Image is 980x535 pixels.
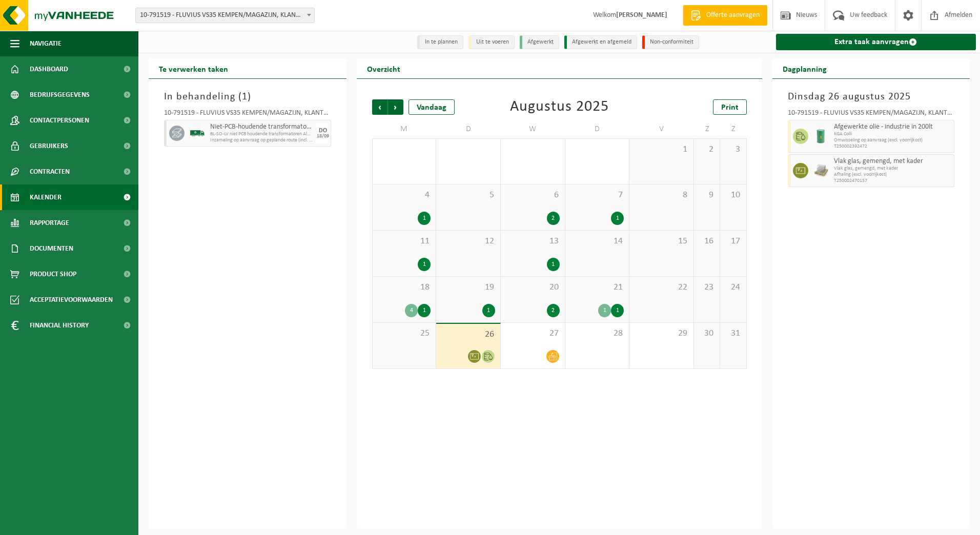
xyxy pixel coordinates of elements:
[704,10,762,20] span: Offerte aanvragen
[135,8,315,23] span: 10-791519 - FLUVIUS VS35 KEMPEN/MAGAZIJN, KLANTENKANTOOR EN INFRA - TURNHOUT
[699,282,714,293] span: 23
[699,190,714,201] span: 9
[418,304,431,317] div: 1
[357,58,411,78] h2: Overzicht
[720,120,746,138] td: Z
[149,58,238,78] h2: Te verwerken taken
[721,104,739,112] span: Print
[813,129,829,144] img: LP-LD-00200-MET-21
[506,190,560,201] span: 6
[319,128,327,134] div: DO
[813,163,829,178] img: LP-PA-00000-WDN-11
[210,137,313,143] span: Inzameling op aanvraag op geplande route (incl. verwerking)
[30,159,70,184] span: Contracten
[418,212,431,225] div: 1
[629,120,694,138] td: V
[436,120,501,138] td: D
[699,328,714,339] span: 30
[725,144,741,155] span: 3
[30,82,90,108] span: Bedrijfsgegevens
[725,190,741,201] span: 10
[834,166,952,172] span: Vlak glas, gemengd, met kader
[30,56,68,82] span: Dashboard
[834,143,952,150] span: T250002392472
[5,512,171,535] iframe: chat widget
[570,328,624,339] span: 28
[725,236,741,247] span: 17
[725,328,741,339] span: 31
[570,236,624,247] span: 14
[683,5,767,26] a: Offerte aanvragen
[635,190,688,201] span: 8
[164,110,331,120] div: 10-791519 - FLUVIUS VS35 KEMPEN/MAGAZIJN, KLANTENKANTOOR EN INFRA - TURNHOUT
[776,34,976,50] a: Extra taak aanvragen
[547,258,560,271] div: 1
[136,8,314,23] span: 10-791519 - FLUVIUS VS35 KEMPEN/MAGAZIJN, KLANTENKANTOOR EN INFRA - TURNHOUT
[772,58,837,78] h2: Dagplanning
[788,89,955,105] h3: Dinsdag 26 augustus 2025
[834,137,952,143] span: Omwisseling op aanvraag (excl. voorrijkost)
[699,144,714,155] span: 2
[788,110,955,120] div: 10-791519 - FLUVIUS VS35 KEMPEN/MAGAZIJN, KLANTENKANTOOR EN INFRA - TURNHOUT
[570,190,624,201] span: 7
[30,108,89,133] span: Contactpersonen
[611,212,624,225] div: 1
[501,120,565,138] td: W
[30,133,68,159] span: Gebruikers
[378,282,431,293] span: 18
[418,258,431,271] div: 1
[635,144,688,155] span: 1
[564,35,637,49] li: Afgewerkt en afgemeld
[378,236,431,247] span: 11
[506,282,560,293] span: 20
[694,120,720,138] td: Z
[30,287,113,313] span: Acceptatievoorwaarden
[441,329,495,340] span: 26
[834,123,952,131] span: Afgewerkte olie - industrie in 200lt
[190,126,205,141] img: BL-SO-LV
[725,282,741,293] span: 24
[547,212,560,225] div: 2
[210,123,313,131] span: Niet-PCB-houdende transformatoren Alu/Cu wikkelingen
[510,99,609,115] div: Augustus 2025
[30,184,62,210] span: Kalender
[378,328,431,339] span: 25
[372,120,437,138] td: M
[405,304,418,317] div: 4
[635,328,688,339] span: 29
[642,35,699,49] li: Non-conformiteit
[30,210,69,236] span: Rapportage
[834,172,952,178] span: Afhaling (excl. voorrijkost)
[388,99,403,115] span: Volgende
[378,190,431,201] span: 4
[482,304,495,317] div: 1
[417,35,463,49] li: In te plannen
[834,178,952,184] span: T250002470157
[409,99,455,115] div: Vandaag
[506,236,560,247] span: 13
[713,99,747,115] a: Print
[565,120,630,138] td: D
[834,131,952,137] span: KGA Colli
[317,134,329,139] div: 18/09
[30,236,73,261] span: Documenten
[635,282,688,293] span: 22
[506,328,560,339] span: 27
[611,304,624,317] div: 1
[30,313,89,338] span: Financial History
[210,131,313,137] span: BL-SO-LV niet PCB houdende transformatoren Alu/Cu wikkelinge
[616,11,667,19] strong: [PERSON_NAME]
[164,89,331,105] h3: In behandeling ( )
[441,236,495,247] span: 12
[834,157,952,166] span: Vlak glas, gemengd, met kader
[598,304,611,317] div: 1
[699,236,714,247] span: 16
[372,99,387,115] span: Vorige
[30,31,62,56] span: Navigatie
[520,35,559,49] li: Afgewerkt
[547,304,560,317] div: 2
[242,92,248,102] span: 1
[441,282,495,293] span: 19
[635,236,688,247] span: 15
[441,190,495,201] span: 5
